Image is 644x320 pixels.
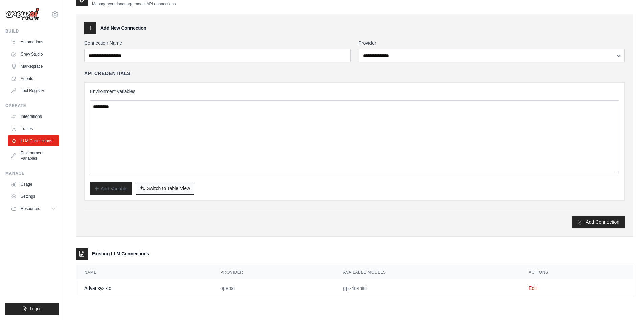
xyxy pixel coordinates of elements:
[90,182,132,195] button: Add Variable
[335,279,521,297] td: gpt-4o-mini
[335,265,521,279] th: Available Models
[8,135,59,146] a: LLM Connections
[8,111,59,122] a: Integrations
[8,85,59,96] a: Tool Registry
[572,216,625,228] button: Add Connection
[5,303,59,315] button: Logout
[136,182,194,195] button: Switch to Table View
[90,88,619,95] h3: Environment Variables
[147,185,190,192] span: Switch to Table View
[30,306,43,312] span: Logout
[21,206,40,211] span: Resources
[92,250,149,257] h3: Existing LLM Connections
[8,73,59,84] a: Agents
[84,70,130,77] h4: API Credentials
[212,279,335,297] td: openai
[84,40,351,46] label: Connection Name
[8,37,59,47] a: Automations
[92,1,176,7] p: Manage your language model API connections
[359,40,625,46] label: Provider
[8,61,59,72] a: Marketplace
[5,103,59,108] div: Operate
[529,285,537,291] a: Edit
[8,123,59,134] a: Traces
[8,179,59,190] a: Usage
[8,148,59,164] a: Environment Variables
[76,265,212,279] th: Name
[8,191,59,202] a: Settings
[76,279,212,297] td: Advansys 4o
[8,49,59,60] a: Crew Studio
[5,8,39,21] img: Logo
[8,203,59,214] button: Resources
[100,25,146,31] h3: Add New Connection
[5,28,59,34] div: Build
[5,171,59,176] div: Manage
[521,265,633,279] th: Actions
[212,265,335,279] th: Provider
